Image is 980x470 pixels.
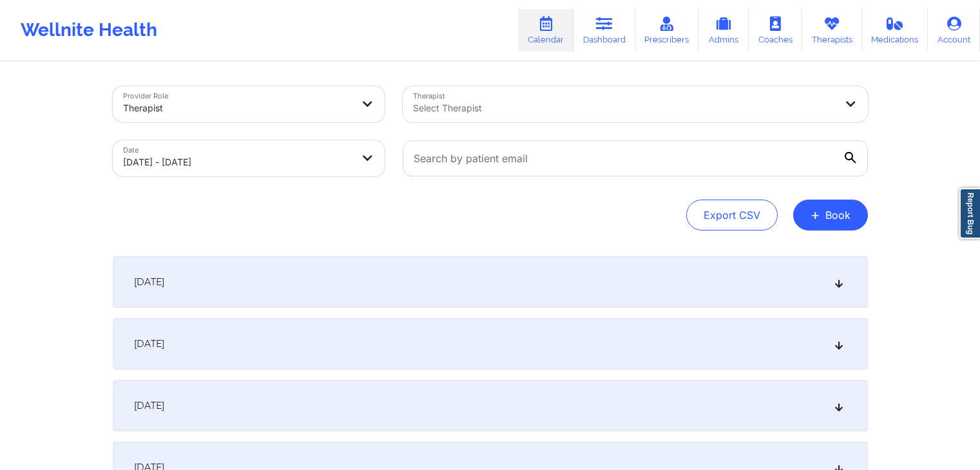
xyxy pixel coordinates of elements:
[134,399,164,412] span: [DATE]
[802,9,862,52] a: Therapists
[518,9,573,52] a: Calendar
[698,9,749,52] a: Admins
[123,148,352,176] div: [DATE] - [DATE]
[811,211,820,218] span: +
[928,9,980,52] a: Account
[793,200,868,230] button: +Book
[573,9,635,52] a: Dashboard
[403,140,868,176] input: Search by patient email
[749,9,802,52] a: Coaches
[134,337,164,350] span: [DATE]
[635,9,699,52] a: Prescribers
[123,94,352,122] div: Therapist
[686,200,778,230] button: Export CSV
[862,9,928,52] a: Medications
[134,276,164,288] span: [DATE]
[959,188,980,239] a: Report Bug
